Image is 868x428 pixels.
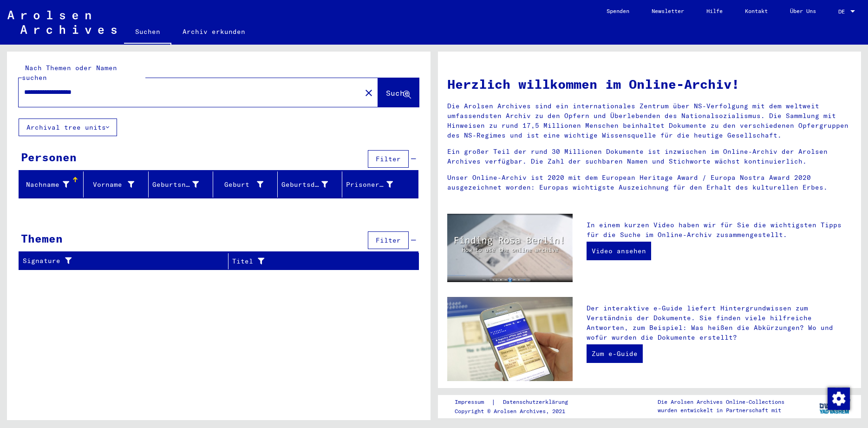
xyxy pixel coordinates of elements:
[152,180,199,190] div: Geburtsname
[346,177,406,192] div: Prisoner #
[363,87,374,99] mat-icon: close
[232,254,407,269] div: Titel
[455,407,579,415] p: Copyright © Arolsen Archives, 2021
[213,171,278,198] mat-header-cell: Geburt‏
[346,180,392,190] div: Prisoner #
[84,171,148,198] mat-header-cell: Vorname
[281,180,328,190] div: Geburtsdatum
[447,173,852,192] p: Unser Online-Archiv ist 2020 mit dem European Heritage Award / Europa Nostra Award 2020 ausgezeic...
[23,254,228,269] div: Signature
[22,64,117,82] mat-label: Nach Themen oder Namen suchen
[447,214,573,282] img: video.jpg
[87,180,134,190] div: Vorname
[587,344,643,363] a: Zum e-Guide
[447,297,573,381] img: eguide.jpg
[838,8,848,15] span: DE
[368,231,409,249] button: Filter
[587,303,852,342] p: Der interaktive e-Guide liefert Hintergrundwissen zum Verständnis der Dokumente. Sie finden viele...
[376,155,401,163] span: Filter
[7,11,117,34] img: Arolsen_neg.svg
[455,397,579,407] div: |
[658,406,784,415] p: wurden entwickelt in Partnerschaft mit
[587,220,852,240] p: In einem kurzen Video haben wir für Sie die wichtigsten Tipps für die Suche im Online-Archiv zusa...
[447,74,852,94] h1: Herzlich willkommen im Online-Archiv!
[496,397,579,407] a: Datenschutzerklärung
[455,397,491,407] a: Impressum
[378,78,419,107] button: Suche
[23,180,69,190] div: Nachname
[817,395,852,418] img: yv_logo.png
[152,177,213,192] div: Geburtsname
[87,177,148,192] div: Vorname
[278,171,342,198] mat-header-cell: Geburtsdatum
[124,20,171,45] a: Suchen
[447,147,852,166] p: Ein großer Teil der rund 30 Millionen Dokumente ist inzwischen im Online-Archiv der Arolsen Archi...
[386,88,409,98] span: Suche
[587,242,651,260] a: Video ansehen
[19,119,117,136] button: Archival tree units
[359,83,378,102] button: Clear
[217,180,263,190] div: Geburt‏
[342,171,418,198] mat-header-cell: Prisoner #
[21,230,63,247] div: Themen
[19,171,84,198] mat-header-cell: Nachname
[23,177,83,192] div: Nachname
[232,257,396,266] div: Titel
[21,149,77,165] div: Personen
[368,150,409,168] button: Filter
[23,256,216,266] div: Signature
[827,387,849,409] div: Zustimmung ändern
[217,177,277,192] div: Geburt‏
[828,388,850,410] img: Zustimmung ändern
[281,177,342,192] div: Geburtsdatum
[171,20,256,43] a: Archiv erkunden
[149,171,213,198] mat-header-cell: Geburtsname
[376,236,401,244] span: Filter
[447,101,852,140] p: Die Arolsen Archives sind ein internationales Zentrum über NS-Verfolgung mit dem weltweit umfasse...
[658,398,784,406] p: Die Arolsen Archives Online-Collections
